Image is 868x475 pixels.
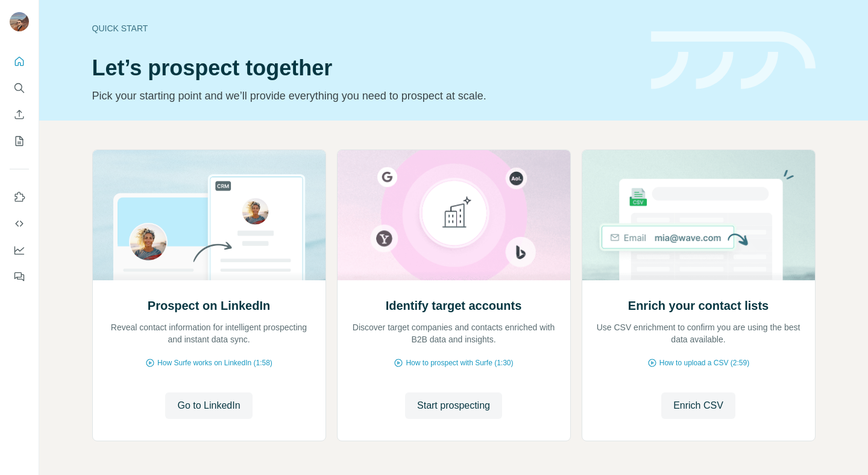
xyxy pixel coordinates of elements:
span: Start prospecting [417,398,490,413]
h2: Identify target accounts [386,297,522,314]
button: Enrich CSV [661,392,735,419]
button: Use Surfe on LinkedIn [10,186,29,208]
button: Search [10,77,29,99]
button: My lists [10,130,29,152]
button: Go to LinkedIn [165,392,252,419]
img: Avatar [10,12,29,31]
span: Go to LinkedIn [177,398,240,413]
p: Discover target companies and contacts enriched with B2B data and insights. [350,321,558,345]
p: Use CSV enrichment to confirm you are using the best data available. [594,321,803,345]
img: Enrich your contact lists [582,150,816,280]
button: Dashboard [10,239,29,261]
img: Identify target accounts [337,150,571,280]
span: How to upload a CSV (2:59) [659,357,749,368]
button: Use Surfe API [10,213,29,234]
p: Reveal contact information for intelligent prospecting and instant data sync. [105,321,313,345]
img: banner [651,31,816,90]
span: How to prospect with Surfe (1:30) [406,357,513,368]
h2: Enrich your contact lists [628,297,769,314]
button: Enrich CSV [10,104,29,125]
button: Start prospecting [405,392,502,419]
h2: Prospect on LinkedIn [148,297,270,314]
div: Quick start [92,22,637,34]
span: Enrich CSV [673,398,723,413]
span: How Surfe works on LinkedIn (1:58) [157,357,272,368]
p: Pick your starting point and we’ll provide everything you need to prospect at scale. [92,87,637,104]
button: Quick start [10,51,29,72]
button: Feedback [10,266,29,288]
img: Prospect on LinkedIn [92,150,326,280]
h1: Let’s prospect together [92,56,637,80]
